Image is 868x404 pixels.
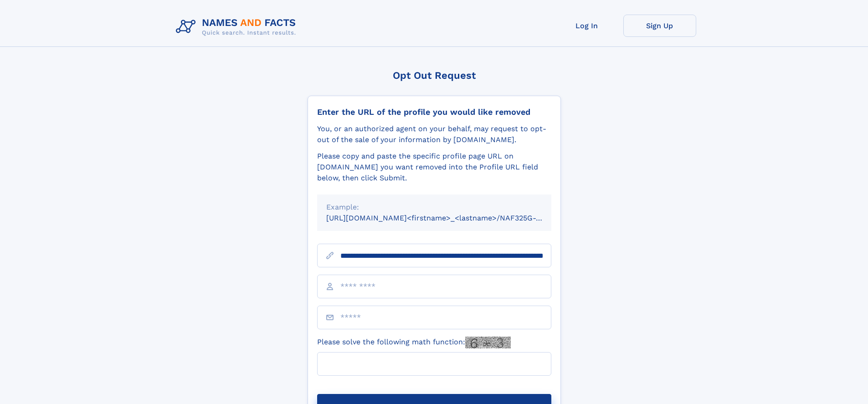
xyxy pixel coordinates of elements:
[326,202,542,213] div: Example:
[326,214,569,222] small: [URL][DOMAIN_NAME]<firstname>_<lastname>/NAF325G-xxxxxxxx
[308,70,561,81] div: Opt Out Request
[317,151,551,184] div: Please copy and paste the specific profile page URL on [DOMAIN_NAME] you want removed into the Pr...
[317,123,551,145] div: You, or an authorized agent on your behalf, may request to opt-out of the sale of your informatio...
[623,15,696,37] a: Sign Up
[550,15,623,37] a: Log In
[172,15,303,39] img: Logo Names and Facts
[317,337,511,348] label: Please solve the following math function:
[317,107,551,117] div: Enter the URL of the profile you would like removed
